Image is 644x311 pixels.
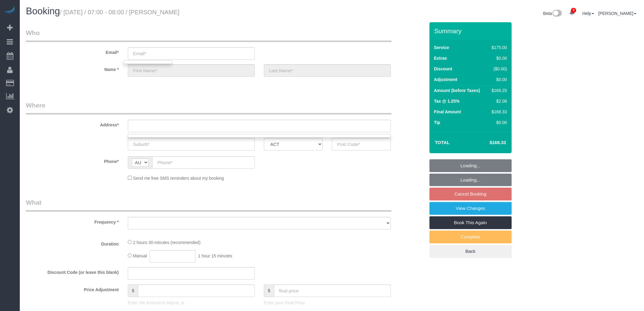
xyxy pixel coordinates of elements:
label: Final Amount [434,109,461,115]
div: $2.08 [489,98,507,104]
label: Tax @ 1.25% [434,98,460,104]
label: Tip [434,119,440,125]
label: Discount Code (or leave this blank) [21,267,123,275]
label: Adjustment [434,76,457,83]
legend: What [26,198,391,212]
div: $175.00 [489,44,507,51]
span: 1 hour 15 minutes [198,253,232,258]
label: Email* [21,47,123,55]
div: $0.00 [489,76,507,83]
a: Back [429,245,512,258]
label: Duration [21,239,123,247]
img: New interface [552,10,562,18]
label: Name * [21,64,123,72]
a: Help [582,11,594,16]
span: 0 [571,8,576,13]
input: Email* [128,47,255,60]
span: 2 hours 30 minutes (recommended) [133,240,201,245]
h3: Summary [434,27,509,34]
strong: Total [435,140,450,145]
a: View Changes [429,202,512,215]
label: Service [434,44,449,51]
label: Phone* [21,156,123,164]
div: $168.33 [489,109,507,115]
legend: Where [26,101,391,115]
p: Enter the Amount to Adjust, or [128,300,255,306]
a: Book This Again [429,216,512,229]
small: / [DATE] / 07:00 - 08:00 / [PERSON_NAME] [60,9,180,16]
label: Amount (before Taxes) [434,87,480,94]
input: Last Name* [264,64,391,77]
a: 0 [566,6,578,19]
input: Phone* [152,156,255,169]
label: Frequency * [21,217,123,225]
label: Address* [21,120,123,128]
label: Price Adjustment [21,284,123,293]
img: Automaid Logo [4,6,16,15]
span: Booking [26,6,60,16]
p: Enter your Final Price [264,300,391,306]
input: Suburb* [128,138,255,150]
div: ($0.00) [489,66,507,72]
input: First Name* [128,64,255,77]
input: Post Code* [332,138,390,150]
span: $ [264,284,274,297]
legend: Who [26,28,391,42]
div: $0.00 [489,55,507,61]
div: $166.25 [489,87,507,94]
span: Manual [133,253,147,258]
a: [PERSON_NAME] [598,11,636,16]
span: $ [128,284,138,297]
label: Extras [434,55,447,61]
h4: $168.33 [471,140,506,145]
a: Beta [543,11,562,16]
span: Send me free SMS reminders about my booking [133,176,224,181]
label: Discount [434,66,452,72]
input: final price [274,284,391,297]
div: $0.00 [489,119,507,125]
